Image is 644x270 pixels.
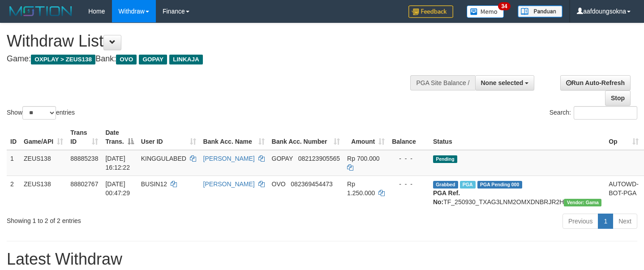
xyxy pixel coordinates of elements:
[31,55,95,64] span: OXPLAY > ZEUS138
[7,250,637,268] h1: Latest Withdraw
[7,213,262,225] div: Showing 1 to 2 of 2 entries
[7,106,75,120] label: Show entries
[7,32,421,50] h1: Withdraw List
[116,55,137,64] span: OVO
[70,155,98,162] span: 88885238
[298,155,340,162] span: Copy 082123905565 to clipboard
[70,180,98,188] span: 88802767
[22,106,56,120] select: Showentries
[7,55,421,64] h4: Game: Bank:
[467,5,504,18] img: Button%20Memo.svg
[410,75,475,90] div: PGA Site Balance /
[169,55,203,64] span: LINKAJA
[477,181,522,189] span: PGA Pending
[105,155,130,171] span: [DATE] 16:12:22
[392,180,426,189] div: - - -
[7,176,20,210] td: 2
[7,124,20,150] th: ID
[433,189,460,206] b: PGA Ref. No:
[562,214,598,229] a: Previous
[272,180,286,188] span: OVO
[20,176,67,210] td: ZEUS138
[481,79,524,86] span: None selected
[605,90,631,106] a: Stop
[564,199,601,206] span: Vendor URL: https://trx31.1velocity.biz
[268,124,344,150] th: Bank Acc. Number: activate to sort column ascending
[102,124,137,150] th: Date Trans.: activate to sort column descending
[105,180,130,197] span: [DATE] 00:47:29
[498,2,510,10] span: 34
[574,106,637,120] input: Search:
[605,124,642,150] th: Op: activate to sort column ascending
[613,214,637,229] a: Next
[475,75,535,90] button: None selected
[605,176,642,210] td: AUTOWD-BOT-PGA
[291,180,332,188] span: Copy 082369454473 to clipboard
[67,124,102,150] th: Trans ID: activate to sort column ascending
[598,214,613,229] a: 1
[343,124,388,150] th: Amount: activate to sort column ascending
[20,124,67,150] th: Game/API: activate to sort column ascending
[7,150,20,176] td: 1
[433,155,457,163] span: Pending
[408,5,453,18] img: Feedback.jpg
[141,155,186,162] span: KINGGULABED
[20,150,67,176] td: ZEUS138
[518,5,562,17] img: panduan.png
[433,181,458,189] span: Grabbed
[560,75,631,90] a: Run Auto-Refresh
[392,154,426,163] div: - - -
[200,124,268,150] th: Bank Acc. Name: activate to sort column ascending
[550,106,637,120] label: Search:
[203,180,255,188] a: [PERSON_NAME]
[203,155,255,162] a: [PERSON_NAME]
[272,155,293,162] span: GOPAY
[139,55,167,64] span: GOPAY
[347,155,379,162] span: Rp 700.000
[429,176,605,210] td: TF_250930_TXAG3LNM2OMXDNBRJR2H
[429,124,605,150] th: Status
[347,180,375,197] span: Rp 1.250.000
[7,4,75,18] img: MOTION_logo.png
[137,124,200,150] th: User ID: activate to sort column ascending
[460,181,476,189] span: Marked by aafsreyleap
[388,124,429,150] th: Balance
[141,180,167,188] span: BUSIN12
